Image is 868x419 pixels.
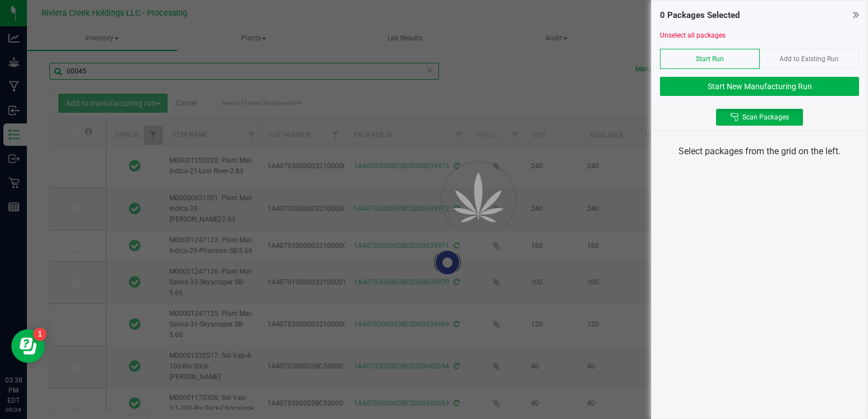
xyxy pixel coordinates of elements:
[660,77,859,96] button: Start New Manufacturing Run
[33,328,47,341] iframe: Resource center unread badge
[742,113,789,122] span: Scan Packages
[716,109,803,126] button: Scan Packages
[660,31,726,39] a: Unselect all packages
[779,55,839,63] span: Add to Existing Run
[666,145,853,158] div: Select packages from the grid on the left.
[696,55,724,63] span: Start Run
[11,329,45,363] iframe: Resource center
